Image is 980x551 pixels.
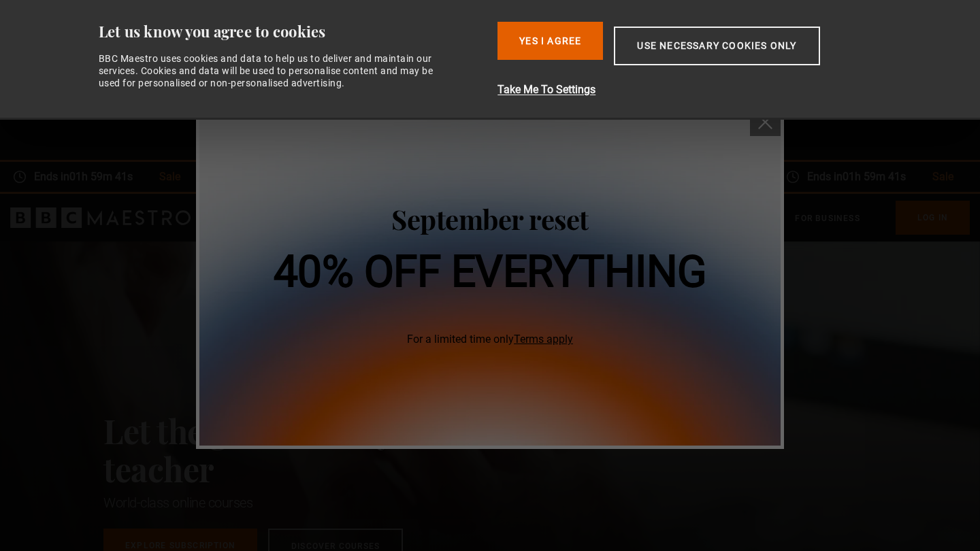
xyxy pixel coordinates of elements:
h1: 40% off everything [274,250,707,294]
img: 40% off everything [199,105,781,446]
span: For a limited time only [274,331,707,348]
a: Terms apply [514,333,573,346]
button: Use necessary cookies only [614,27,819,65]
span: September reset [391,201,589,237]
div: BBC Maestro uses cookies and data to help us to deliver and maintain our services. Cookies and da... [99,52,448,90]
button: close [750,105,781,136]
button: Take Me To Settings [497,82,892,98]
div: Let us know you agree to cookies [99,22,487,41]
button: Yes I Agree [497,22,603,60]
